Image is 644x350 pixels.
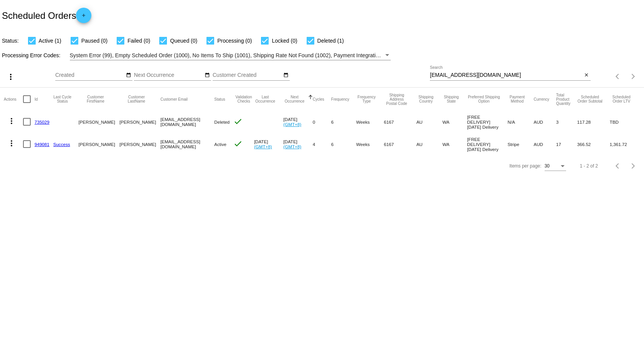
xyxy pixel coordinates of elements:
[577,95,603,103] button: Change sorting for Subtotal
[313,133,331,155] mat-cell: 4
[126,72,131,78] mat-icon: date_range
[7,116,16,126] mat-icon: more_vert
[55,72,124,78] input: Created
[556,111,577,133] mat-cell: 3
[331,111,356,133] mat-cell: 6
[2,8,91,23] h2: Scheduled Orders
[214,97,225,101] button: Change sorting for Status
[160,97,188,101] button: Change sorting for CustomerEmail
[79,13,88,22] mat-icon: add
[7,139,16,148] mat-icon: more_vert
[254,133,283,155] mat-cell: [DATE]
[6,72,15,81] mat-icon: more_vert
[356,111,384,133] mat-cell: Weeks
[356,95,377,103] button: Change sorting for FrequencyType
[53,142,70,147] a: Success
[283,133,312,155] mat-cell: [DATE]
[331,97,349,101] button: Change sorting for Frequency
[533,97,549,101] button: Change sorting for CurrencyIso
[313,111,331,133] mat-cell: 0
[443,95,460,103] button: Change sorting for ShippingState
[533,111,556,133] mat-cell: AUD
[233,117,243,126] mat-icon: check
[53,95,72,103] button: Change sorting for LastProcessingCycleId
[283,111,312,133] mat-cell: [DATE]
[610,111,640,133] mat-cell: TBD
[610,158,626,174] button: Previous page
[119,111,160,133] mat-cell: [PERSON_NAME]
[170,36,197,45] span: Queued (0)
[384,93,410,106] button: Change sorting for ShippingPostcode
[508,133,534,155] mat-cell: Stripe
[79,95,113,103] button: Change sorting for CustomerFirstName
[79,133,120,155] mat-cell: [PERSON_NAME]
[70,51,391,60] mat-select: Filter by Processing Error Codes
[283,95,305,103] button: Change sorting for NextOccurrenceUtc
[127,36,150,45] span: Failed (0)
[584,72,589,78] mat-icon: close
[610,133,640,155] mat-cell: 1,361.72
[626,69,641,84] button: Next page
[356,133,384,155] mat-cell: Weeks
[416,111,443,133] mat-cell: AU
[533,133,556,155] mat-cell: AUD
[217,36,252,45] span: Processing (0)
[2,38,19,44] span: Status:
[233,139,243,148] mat-icon: check
[331,133,356,155] mat-cell: 6
[577,111,610,133] mat-cell: 117.28
[508,95,527,103] button: Change sorting for PaymentMethod.Type
[35,119,50,124] a: 735029
[283,72,289,78] mat-icon: date_range
[317,36,344,45] span: Deleted (1)
[509,163,541,169] div: Items per page:
[556,133,577,155] mat-cell: 17
[545,163,550,169] span: 30
[35,142,50,147] a: 949081
[272,36,297,45] span: Locked (0)
[583,71,591,80] button: Clear
[213,72,282,78] input: Customer Created
[119,133,160,155] mat-cell: [PERSON_NAME]
[283,122,301,127] a: (GMT+8)
[39,36,61,45] span: Active (1)
[443,111,467,133] mat-cell: WA
[35,97,38,101] button: Change sorting for Id
[416,95,436,103] button: Change sorting for ShippingCountry
[430,72,582,78] input: Search
[416,133,443,155] mat-cell: AU
[577,133,610,155] mat-cell: 366.52
[160,133,214,155] mat-cell: [EMAIL_ADDRESS][DOMAIN_NAME]
[545,164,566,169] mat-select: Items per page:
[2,52,61,58] span: Processing Error Codes:
[134,72,203,78] input: Next Occurrence
[81,36,107,45] span: Paused (0)
[313,97,324,101] button: Change sorting for Cycles
[4,88,23,111] mat-header-cell: Actions
[384,111,416,133] mat-cell: 6167
[384,133,416,155] mat-cell: 6167
[610,69,626,84] button: Previous page
[205,72,210,78] mat-icon: date_range
[119,95,154,103] button: Change sorting for CustomerLastName
[467,111,508,133] mat-cell: [FREE DELIVERY] [DATE] Delivery
[233,88,254,111] mat-header-cell: Validation Checks
[254,144,272,149] a: (GMT+8)
[556,88,577,111] mat-header-cell: Total Product Quantity
[214,142,226,147] span: Active
[214,119,230,124] span: Deleted
[467,95,501,103] button: Change sorting for PreferredShippingOption
[610,95,633,103] button: Change sorting for LifetimeValue
[467,133,508,155] mat-cell: [FREE DELIVERY] [DATE] Delivery
[508,111,534,133] mat-cell: N/A
[160,111,214,133] mat-cell: [EMAIL_ADDRESS][DOMAIN_NAME]
[626,158,641,174] button: Next page
[580,163,598,169] div: 1 - 2 of 2
[254,95,276,103] button: Change sorting for LastOccurrenceUtc
[283,144,301,149] a: (GMT+8)
[443,133,467,155] mat-cell: WA
[79,111,120,133] mat-cell: [PERSON_NAME]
